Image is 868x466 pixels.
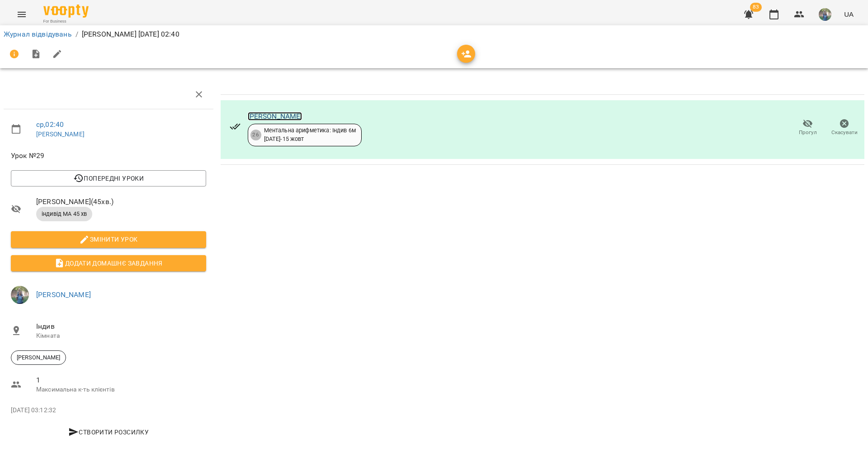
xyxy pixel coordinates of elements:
[36,290,91,299] a: [PERSON_NAME]
[11,350,66,365] div: [PERSON_NAME]
[819,8,831,21] img: de1e453bb906a7b44fa35c1e57b3518e.jpg
[11,170,206,186] button: Попередні уроки
[826,115,863,140] button: Скасувати
[11,406,206,415] p: [DATE] 03:12:32
[844,9,854,19] span: UA
[36,120,64,129] a: ср , 02:40
[75,29,78,40] li: /
[36,331,206,340] p: Кімната
[11,424,206,440] button: Створити розсилку
[18,173,199,184] span: Попередні уроки
[831,129,858,136] span: Скасувати
[82,29,179,40] p: [PERSON_NAME] [DATE] 02:40
[36,375,206,386] span: 1
[36,385,206,394] p: Максимальна к-ть клієнтів
[799,129,817,136] span: Прогул
[14,427,203,438] span: Створити розсилку
[264,126,356,143] div: Ментальна арифметика: Індив 6м [DATE] - 15 жовт
[4,30,72,38] a: Журнал відвідувань
[250,130,261,140] div: 26
[4,29,864,40] nav: breadcrumb
[43,5,89,18] img: Voopty Logo
[789,115,826,140] button: Прогул
[11,255,206,271] button: Додати домашнє завдання
[11,231,206,247] button: Змінити урок
[36,130,85,138] a: [PERSON_NAME]
[11,354,66,362] span: [PERSON_NAME]
[248,112,302,121] a: [PERSON_NAME]
[36,196,206,207] span: [PERSON_NAME] ( 45 хв. )
[18,258,199,269] span: Додати домашнє завдання
[18,234,199,245] span: Змінити урок
[36,210,92,218] span: індивід МА 45 хв
[840,6,857,23] button: UA
[11,4,33,25] button: Menu
[11,286,29,304] img: de1e453bb906a7b44fa35c1e57b3518e.jpg
[36,321,206,332] span: Індив
[43,19,89,24] span: For Business
[750,3,762,12] span: 83
[11,150,206,161] span: Урок №29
